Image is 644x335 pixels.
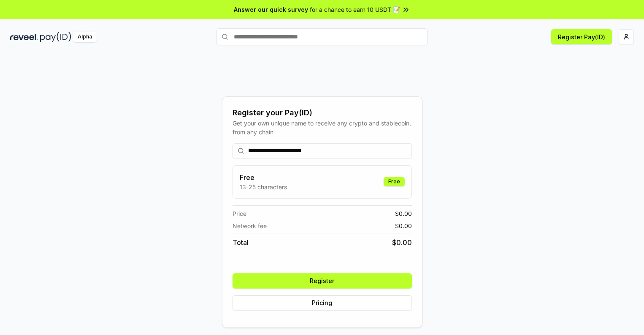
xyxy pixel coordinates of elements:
[234,5,308,14] span: Answer our quick survey
[233,209,246,218] span: Price
[384,177,405,186] div: Free
[233,119,412,136] div: Get your own unique name to receive any crypto and stablecoin, from any chain
[310,5,400,14] span: for a chance to earn 10 USDT 📝
[240,172,287,182] h3: Free
[233,273,412,289] button: Register
[40,32,71,42] img: pay_id
[392,237,412,248] span: $ 0.00
[233,221,267,230] span: Network fee
[73,32,97,42] div: Alpha
[395,221,412,230] span: $ 0.00
[240,182,287,191] p: 13-25 characters
[233,237,249,248] span: Total
[10,32,38,42] img: reveel_dark
[233,107,412,119] div: Register your Pay(ID)
[551,29,612,44] button: Register Pay(ID)
[233,295,412,310] button: Pricing
[395,209,412,218] span: $ 0.00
